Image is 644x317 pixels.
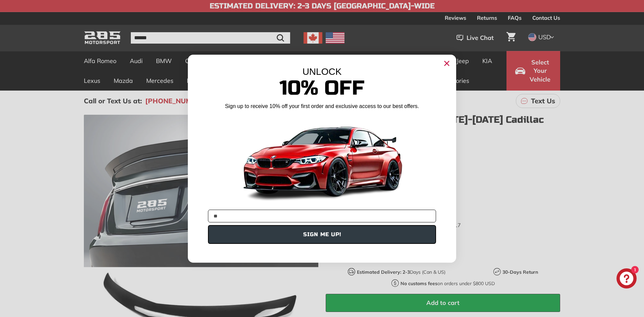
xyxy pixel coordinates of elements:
inbox-online-store-chat: Shopify online store chat [614,268,639,290]
span: Sign up to receive 10% off your first order and exclusive access to our best offers. [225,103,419,109]
span: UNLOCK [303,66,342,77]
input: YOUR EMAIL [208,210,436,222]
button: SIGN ME UP! [208,225,436,244]
button: Close dialog [441,58,452,69]
span: 10% Off [279,76,365,100]
img: Banner showing BMW 4 Series Body kit [238,113,406,207]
